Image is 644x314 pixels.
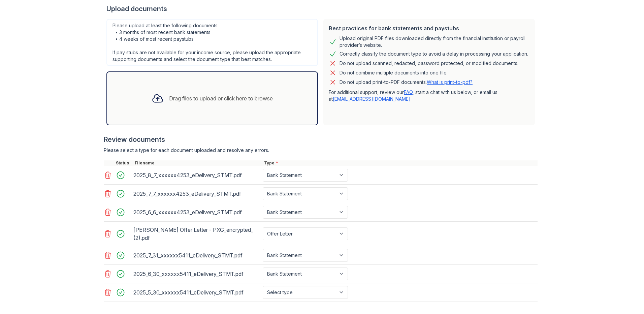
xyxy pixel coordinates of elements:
[133,160,263,166] div: Filename
[340,59,518,67] div: Do not upload scanned, redacted, password protected, or modified documents.
[104,147,538,154] div: Please select a type for each document uploaded and resolve any errors.
[104,135,538,144] div: Review documents
[133,207,260,218] div: 2025_6_6_xxxxxx4253_eDelivery_STMT.pdf
[133,250,260,261] div: 2025_7_31_xxxxxx5411_eDelivery_STMT.pdf
[329,89,529,102] p: For additional support, review our , start a chat with us below, or email us at
[340,35,529,49] div: Upload original PDF files downloaded directly from the financial institution or payroll provider’...
[133,287,260,298] div: 2025_5_30_xxxxxx5411_eDelivery_STMT.pdf
[133,269,260,279] div: 2025_6_30_xxxxxx5411_eDelivery_STMT.pdf
[329,24,529,32] div: Best practices for bank statements and paystubs
[106,4,538,13] div: Upload documents
[133,188,260,199] div: 2025_7_7_xxxxxx4253_eDelivery_STMT.pdf
[427,79,473,85] a: What is print-to-pdf?
[133,224,260,243] div: [PERSON_NAME] Offer Letter - PXG_encrypted_ (2).pdf
[133,170,260,181] div: 2025_8_7_xxxxxx4253_eDelivery_STMT.pdf
[169,94,273,102] div: Drag files to upload or click here to browse
[340,69,448,77] div: Do not combine multiple documents into one file.
[340,50,528,58] div: Correctly classify the document type to avoid a delay in processing your application.
[115,160,133,166] div: Status
[263,160,538,166] div: Type
[340,79,473,86] p: Do not upload print-to-PDF documents.
[333,96,411,102] a: [EMAIL_ADDRESS][DOMAIN_NAME]
[404,89,413,95] a: FAQ
[106,19,318,66] div: Please upload at least the following documents: • 3 months of most recent bank statements • 4 wee...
